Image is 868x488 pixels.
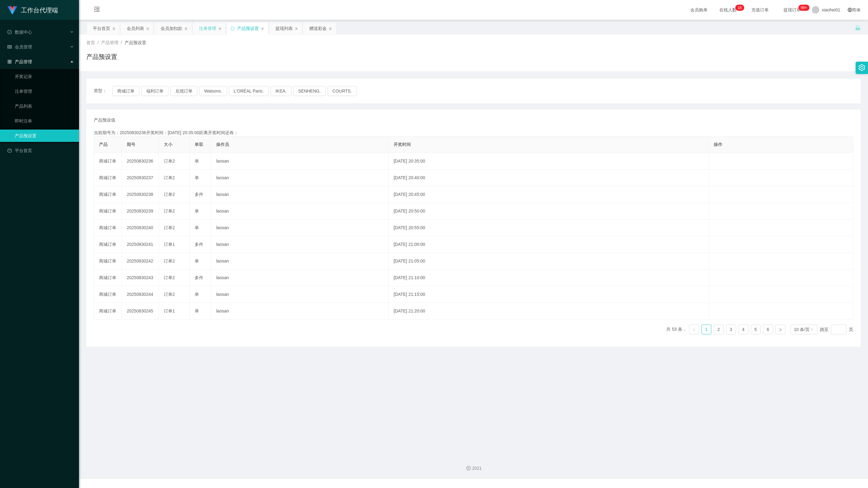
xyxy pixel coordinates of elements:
[7,30,32,35] span: 数据中心
[164,159,175,163] span: 订单2
[271,86,291,96] button: IKEA.
[726,325,736,334] a: 3
[195,225,199,230] span: 单
[7,7,58,12] a: 工作台代理端
[738,5,740,11] p: 1
[810,328,814,332] i: 图标: down
[127,142,135,147] span: 期号
[122,270,159,286] td: 20250830243
[195,242,203,247] span: 多件
[780,8,804,12] span: 提现订单
[94,286,122,303] td: 商城订单
[199,86,227,96] button: Watsons.
[125,40,146,45] span: 产品预设置
[763,325,773,334] li: 6
[195,159,199,163] span: 单
[692,328,696,332] i: 图标: left
[389,203,709,220] td: [DATE] 20:50:00
[164,175,175,180] span: 订单2
[101,40,118,45] span: 产品管理
[689,325,699,334] li: 上一页
[94,303,122,320] td: 商城订单
[164,192,175,197] span: 订单2
[211,253,389,270] td: laosan
[7,30,12,34] i: 图标: check-circle-o
[94,117,115,123] span: 产品预设值
[7,44,32,49] span: 会员管理
[15,85,74,97] a: 注单管理
[7,45,12,49] i: 图标: table
[97,40,99,45] span: /
[775,325,785,334] li: 下一页
[195,258,199,263] span: 单
[714,325,724,334] li: 2
[293,86,326,96] button: SENHENG.
[7,6,17,15] img: logo.9652507e.png
[389,153,709,170] td: [DATE] 20:35:00
[211,220,389,236] td: laosan
[164,292,175,297] span: 订单2
[195,142,203,147] span: 单双
[848,8,852,12] i: 图标: global
[86,52,117,61] h1: 产品预设置
[122,186,159,203] td: 20250830238
[394,142,411,147] span: 开奖时间
[7,144,74,157] a: 图标: dashboard平台首页
[666,325,686,334] li: 共 53 条，
[94,86,112,96] span: 类型：
[295,27,298,31] i: 图标: close
[211,286,389,303] td: laosan
[146,27,150,31] i: 图标: close
[740,5,742,11] p: 6
[216,142,229,147] span: 操作员
[170,86,197,96] button: 兑现订单
[466,466,471,470] i: 图标: copyright
[164,275,175,280] span: 订单2
[84,465,863,472] div: 2021
[211,186,389,203] td: laosan
[122,203,159,220] td: 20250830239
[211,270,389,286] td: laosan
[15,115,74,127] a: 即时注单
[122,253,159,270] td: 20250830242
[748,8,772,12] span: 充值订单
[328,86,357,96] button: COURTS.
[211,170,389,186] td: laosan
[738,325,748,334] li: 4
[820,325,853,334] div: 跳至 页
[94,130,853,136] div: 当前期号为：20250830236开奖时间：[DATE] 20:35:00距离开奖时间还有：
[211,236,389,253] td: laosan
[389,186,709,203] td: [DATE] 20:45:00
[237,23,259,34] div: 产品预设置
[15,70,74,83] a: 开奖记录
[714,142,722,147] span: 操作
[389,303,709,320] td: [DATE] 21:20:00
[122,170,159,186] td: 20250830237
[122,153,159,170] td: 20250830236
[93,23,110,34] div: 平台首页
[735,5,744,11] sup: 16
[779,328,782,332] i: 图标: right
[329,27,332,31] i: 图标: close
[122,286,159,303] td: 20250830244
[121,40,122,45] span: /
[161,23,182,34] div: 会员加扣款
[94,270,122,286] td: 商城订单
[127,23,144,34] div: 会员列表
[389,253,709,270] td: [DATE] 21:05:00
[164,308,175,313] span: 订单1
[199,23,216,34] div: 注单管理
[751,325,761,334] li: 5
[94,253,122,270] td: 商城订单
[122,303,159,320] td: 20250830245
[218,27,222,31] i: 图标: close
[164,142,172,147] span: 大小
[726,325,736,334] li: 3
[15,130,74,142] a: 产品预设置
[389,220,709,236] td: [DATE] 20:55:00
[164,225,175,230] span: 订单2
[112,86,139,96] button: 商城订单
[195,209,199,213] span: 单
[195,308,199,313] span: 单
[389,270,709,286] td: [DATE] 21:10:00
